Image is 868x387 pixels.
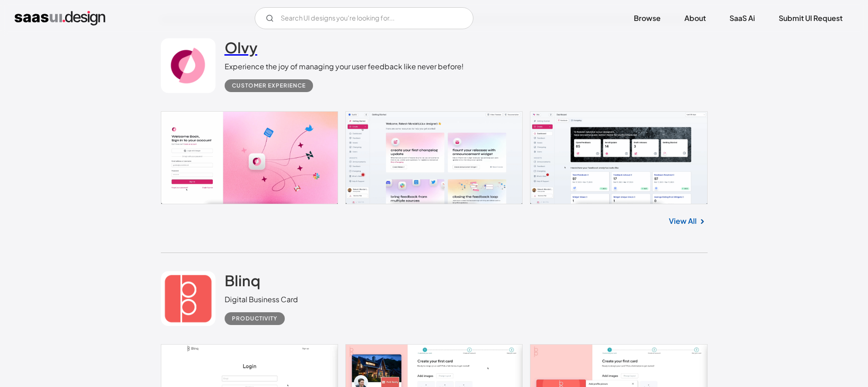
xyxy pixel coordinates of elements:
div: Productivity [232,313,277,324]
a: Submit UI Request [768,8,853,28]
div: Customer Experience [232,80,306,91]
a: home [15,11,105,26]
a: Olvy [225,38,257,61]
a: Blinq [225,271,260,294]
a: About [673,8,717,28]
a: View All [669,216,697,227]
a: SaaS Ai [719,8,766,28]
h2: Olvy [225,38,257,57]
input: Search UI designs you're looking for... [255,7,473,29]
h2: Blinq [225,271,260,289]
form: Email Form [255,7,473,29]
a: Browse [623,8,672,28]
div: Digital Business Card [225,294,298,305]
div: Experience the joy of managing your user feedback like never before! [225,61,464,72]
